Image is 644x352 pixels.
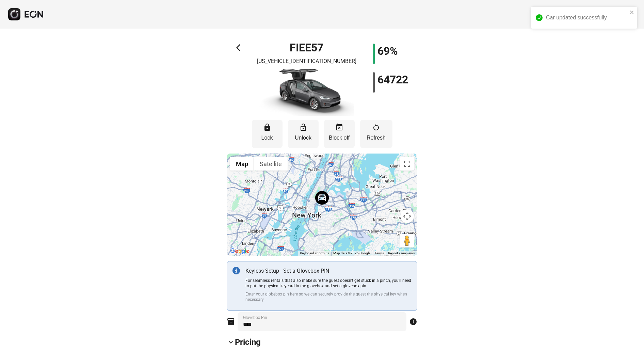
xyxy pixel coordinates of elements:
p: Lock [255,134,279,142]
button: Map camera controls [400,209,414,223]
h2: Pricing [235,337,261,348]
button: Drag Pegman onto the map to open Street View [400,234,414,247]
a: Terms (opens in new tab) [374,251,384,255]
img: Google [228,247,251,256]
button: close [630,10,634,15]
button: Block off [324,120,355,148]
h1: FIEE57 [290,44,323,52]
button: Keyboard shortcuts [300,251,329,256]
span: lock_open [299,123,307,131]
button: Lock [252,120,283,148]
p: For seamless rentals that also make sure the guest doesn’t get stuck in a pinch, you’ll need to p... [245,278,412,289]
button: Show street map [230,157,254,171]
p: Keyless Setup - Set a Glovebox PIN [245,267,412,275]
span: lock [263,123,271,131]
button: Refresh [360,120,392,148]
span: info [409,318,417,326]
p: Enter your globebox pin here so we can securely provide the guest the physical key when necessary. [245,291,412,302]
p: [US_VEHICLE_IDENTIFICATION_NUMBER] [257,57,356,65]
button: Unlock [288,120,319,148]
p: Refresh [364,134,389,142]
p: Block off [327,134,351,142]
span: keyboard_arrow_down [227,338,235,346]
button: Toggle fullscreen view [400,157,414,171]
a: Open this area in Google Maps (opens a new window) [228,247,251,256]
p: Unlock [291,134,315,142]
img: info [232,267,240,274]
span: restart_alt [372,123,380,131]
span: inventory_2 [227,318,235,326]
img: car [259,68,354,116]
span: event_busy [335,123,343,131]
a: Report a map error [388,251,415,255]
button: Show satellite imagery [254,157,288,171]
div: Car updated successfully [546,14,628,22]
label: Glovebox Pin [243,315,267,320]
span: Map data ©2025 Google [333,251,370,255]
h1: 64722 [377,76,408,84]
h1: 69% [377,47,398,55]
span: arrow_back_ios [236,44,244,52]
